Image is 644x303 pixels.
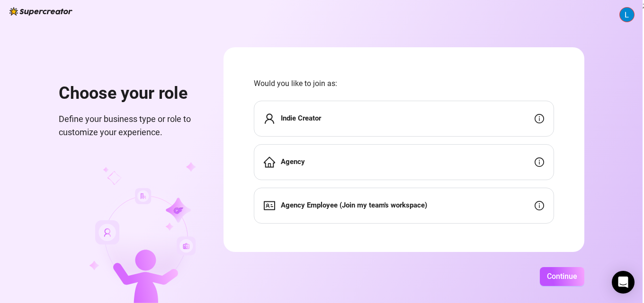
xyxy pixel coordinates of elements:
strong: Agency Employee (Join my team's workspace) [281,201,427,209]
h1: Choose your role [59,83,201,104]
span: info-circle [535,114,544,123]
span: idcard [264,200,275,211]
span: info-circle [535,157,544,167]
strong: Indie Creator [281,114,321,122]
img: logo [9,7,72,16]
span: Define your business type or role to customize your experience. [59,113,201,139]
img: ACg8ocJ6XUrEqsRNVhbLaNVw1F7_f3e70-j5J3V6y6ON8wBjk4brJw=s96-c [620,8,634,22]
span: home [264,156,275,168]
span: info-circle [535,201,544,210]
div: Open Intercom Messenger [612,271,635,294]
span: Continue [547,272,577,281]
span: user [264,113,275,124]
strong: Agency [281,157,305,166]
span: Would you like to join as: [254,78,554,89]
button: Continue [540,267,584,286]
